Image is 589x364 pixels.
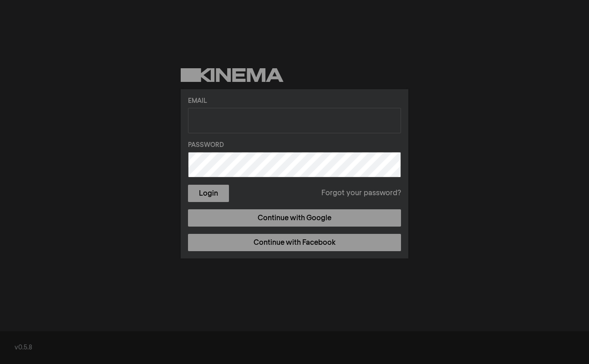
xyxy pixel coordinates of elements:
a: Continue with Facebook [188,234,401,251]
a: Forgot your password? [321,188,401,199]
button: Login [188,185,229,202]
div: v0.5.8 [15,343,574,353]
label: Password [188,141,401,150]
a: Continue with Google [188,209,401,227]
label: Email [188,96,401,106]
